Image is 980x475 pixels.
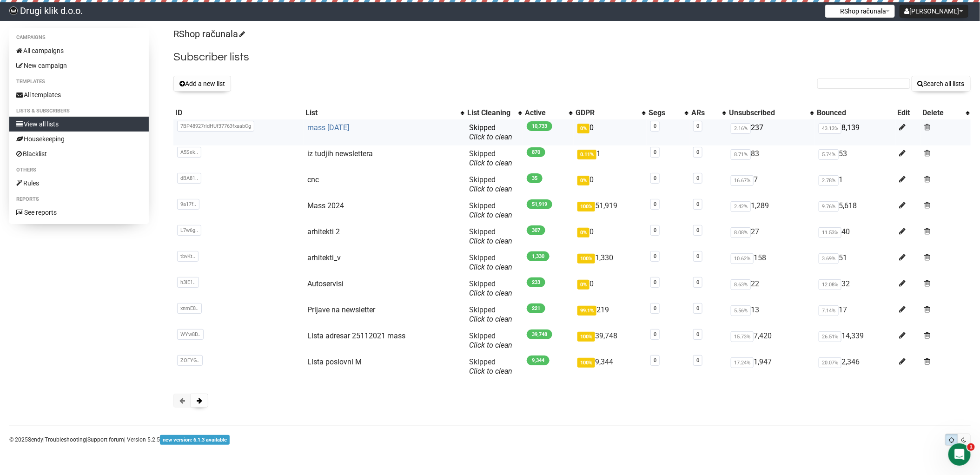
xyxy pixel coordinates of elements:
th: List Cleaning: No sort applied, activate to apply an ascending sort [465,106,523,119]
span: L7w6g.. [177,225,201,236]
a: Mass 2024 [307,201,344,210]
div: GDPR [576,108,637,118]
a: 0 [654,331,656,337]
td: 83 [727,145,815,172]
span: ZOFYG.. [177,355,203,366]
span: 221 [527,303,545,313]
button: [PERSON_NAME] [900,5,968,18]
a: 0 [654,253,656,259]
div: Segs [649,108,680,118]
span: 15.73% [731,331,754,342]
a: Lista adresar 25112021 mass [307,331,405,340]
td: 1 [815,172,895,198]
td: 0 [574,224,647,250]
td: 2,346 [815,354,895,380]
a: New campaign [9,58,149,73]
span: Skipped [469,227,512,245]
span: 9a17f.. [177,199,199,210]
span: 7.14% [819,305,839,316]
th: ID: No sort applied, sorting is disabled [173,106,303,119]
span: Skipped [469,201,512,219]
a: Click to clean [469,367,512,376]
a: 0 [654,279,656,285]
td: 219 [574,302,647,328]
a: 0 [696,305,699,311]
div: Unsubscribed [729,108,806,118]
li: Lists & subscribers [9,106,149,117]
a: Click to clean [469,211,512,219]
li: Others [9,165,149,176]
span: 100% [577,254,595,264]
span: 7BP48927rldHUf37763fxaabCg [177,121,254,132]
th: List: No sort applied, activate to apply an ascending sort [304,106,465,119]
a: 0 [654,201,656,207]
td: 51,919 [574,198,647,224]
span: 16.67% [731,175,754,186]
span: 9,344 [527,356,550,365]
span: Skipped [469,149,512,167]
div: ID [175,108,301,118]
th: Edit: No sort applied, sorting is disabled [896,106,921,119]
a: 0 [696,227,699,233]
a: 0 [696,175,699,181]
a: All templates [9,87,149,102]
span: 12.08% [819,279,841,290]
div: ARs [691,108,718,118]
span: 0% [577,280,589,290]
td: 39,748 [574,328,647,354]
span: 2.42% [731,201,751,212]
th: Active: No sort applied, activate to apply an ascending sort [523,106,574,119]
td: 1,947 [727,354,815,380]
a: arhitekti_v [307,253,341,262]
span: xnmE8.. [177,303,202,314]
button: RShop računala [825,5,895,18]
span: 1 [967,443,975,451]
a: Click to clean [469,237,512,245]
div: Delete [922,108,961,118]
div: Bounced [817,108,894,118]
span: 5.56% [731,305,751,316]
a: 0 [654,175,656,181]
td: 22 [727,276,815,302]
span: Skipped [469,175,512,193]
a: Click to clean [469,341,512,350]
span: 20.07% [819,357,841,368]
span: 10.62% [731,253,754,264]
span: 39,748 [527,330,552,339]
th: Unsubscribed: No sort applied, activate to apply an ascending sort [727,106,815,119]
span: 17.24% [731,357,754,368]
span: 1,330 [527,251,550,261]
td: 8,139 [815,119,895,145]
span: 870 [527,147,545,157]
span: 26.51% [819,331,841,342]
a: cnc [307,175,319,184]
a: Click to clean [469,132,512,141]
a: Rules [9,176,149,191]
th: Segs: No sort applied, activate to apply an ascending sort [647,106,689,119]
span: 43.13% [819,123,841,134]
a: Autoservisi [307,279,344,288]
a: Click to clean [469,315,512,323]
span: 11.53% [819,227,841,238]
span: h3IE1.. [177,277,199,288]
td: 237 [727,119,815,145]
span: 100% [577,202,595,211]
a: Housekeeping [9,132,149,146]
span: 8.71% [731,149,751,160]
span: 9.76% [819,201,839,212]
span: 35 [527,173,543,183]
span: 8.08% [731,227,751,238]
td: 40 [815,224,895,250]
td: 32 [815,276,895,302]
img: 1.png [830,7,838,14]
span: 5.74% [819,149,839,160]
li: Templates [9,76,149,87]
a: 0 [654,149,656,155]
a: Support forum [87,436,124,443]
a: Blacklist [9,146,149,161]
a: Click to clean [469,158,512,167]
a: All campaigns [9,43,149,58]
iframe: Intercom live chat [948,443,971,466]
a: View all lists [9,117,149,132]
span: 0% [577,124,589,133]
